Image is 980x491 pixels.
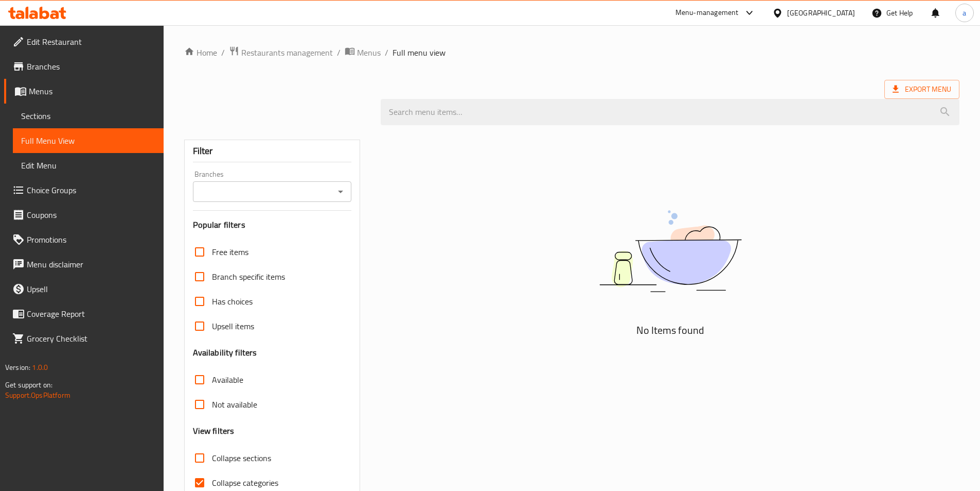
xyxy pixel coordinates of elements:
[4,79,164,104] a: Menus
[27,308,155,320] span: Coverage Report
[5,361,30,374] span: Version:
[13,104,164,128] a: Sections
[212,295,253,308] span: Has choices
[333,184,348,199] button: Open
[32,361,48,374] span: 1.0.0
[13,128,164,153] a: Full Menu View
[29,85,155,97] span: Menus
[241,46,333,59] span: Restaurants management
[21,159,155,172] span: Edit Menu
[193,219,352,231] h3: Popular filters
[212,320,254,332] span: Upsell items
[21,134,155,147] span: Full Menu View
[193,347,257,359] h3: Availability filters
[27,184,155,196] span: Choice Groups
[337,46,341,59] li: /
[13,153,164,178] a: Edit Menu
[963,7,966,19] span: a
[193,425,235,437] h3: View filters
[4,326,164,351] a: Grocery Checklist
[884,80,959,99] span: Export Menu
[542,183,799,319] img: dish.svg
[345,46,381,59] a: Menus
[27,60,155,73] span: Branches
[4,29,164,54] a: Edit Restaurant
[212,270,285,283] span: Branch specific items
[5,388,70,402] a: Support.OpsPlatform
[27,332,155,345] span: Grocery Checklist
[184,46,959,59] nav: breadcrumb
[893,83,951,96] span: Export Menu
[184,46,217,59] a: Home
[5,378,52,392] span: Get support on:
[4,227,164,252] a: Promotions
[4,252,164,277] a: Menu disclaimer
[229,46,333,59] a: Restaurants management
[212,398,257,411] span: Not available
[542,322,799,338] h5: No Items found
[27,209,155,221] span: Coupons
[4,277,164,301] a: Upsell
[357,46,381,59] span: Menus
[4,178,164,202] a: Choice Groups
[27,258,155,270] span: Menu disclaimer
[675,7,739,19] div: Menu-management
[27,36,155,48] span: Edit Restaurant
[212,452,271,464] span: Collapse sections
[221,46,225,59] li: /
[193,140,352,162] div: Filter
[4,54,164,79] a: Branches
[212,374,243,386] span: Available
[787,7,855,19] div: [GEOGRAPHIC_DATA]
[385,46,388,59] li: /
[4,301,164,326] a: Coverage Report
[381,99,959,125] input: search
[4,202,164,227] a: Coupons
[393,46,446,59] span: Full menu view
[212,477,278,489] span: Collapse categories
[27,233,155,246] span: Promotions
[212,246,248,258] span: Free items
[27,283,155,295] span: Upsell
[21,110,155,122] span: Sections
